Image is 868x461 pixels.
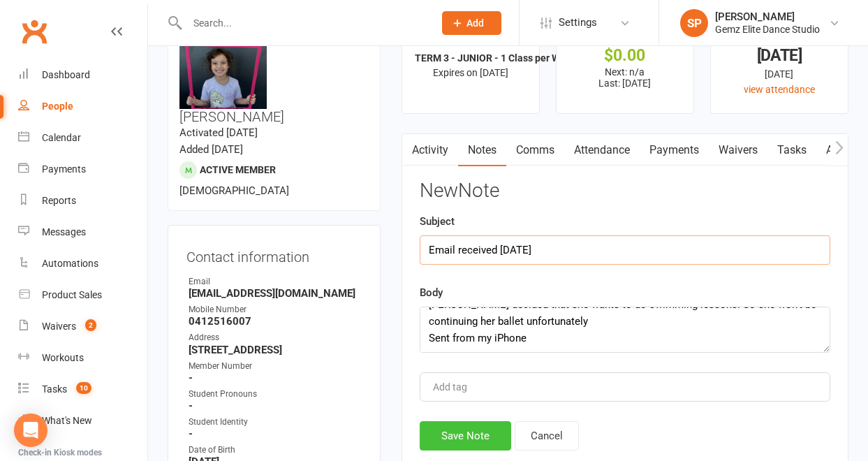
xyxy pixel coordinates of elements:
[18,91,147,122] a: People
[189,400,362,412] strong: -
[42,69,90,80] div: Dashboard
[14,414,47,447] div: Open Intercom Messenger
[179,22,369,124] h3: [PERSON_NAME]
[42,289,102,300] div: Product Sales
[42,195,76,206] div: Reports
[42,321,76,332] div: Waivers
[42,132,81,143] div: Calendar
[18,279,147,311] a: Product Sales
[18,374,147,405] a: Tasks 10
[189,344,362,356] strong: [STREET_ADDRESS]
[640,134,709,166] a: Payments
[420,421,511,451] button: Save Note
[179,184,289,197] span: [DEMOGRAPHIC_DATA]
[189,275,362,288] div: Email
[569,48,681,63] div: $0.00
[723,66,835,82] div: [DATE]
[189,427,362,440] strong: -
[186,244,362,265] h3: Contact information
[18,154,147,185] a: Payments
[18,248,147,279] a: Automations
[415,52,576,64] strong: TERM 3 - JUNIOR - 1 Class per Week
[183,13,424,33] input: Search...
[559,7,597,38] span: Settings
[18,217,147,248] a: Messages
[18,59,147,91] a: Dashboard
[18,311,147,342] a: Waivers 2
[715,23,820,36] div: Gemz Elite Dance Studio
[715,10,820,23] div: [PERSON_NAME]
[515,421,579,451] button: Cancel
[569,66,681,89] p: Next: n/a Last: [DATE]
[189,388,362,401] div: Student Pronouns
[17,14,52,49] a: Clubworx
[420,307,830,353] textarea: Hi there, [PERSON_NAME] decided that she wants to do swimming lessons. So she won’t be continuing...
[42,258,98,269] div: Automations
[42,163,86,175] div: Payments
[189,331,362,344] div: Address
[189,315,362,328] strong: 0412516007
[420,180,830,202] h3: New Note
[189,360,362,373] div: Member Number
[466,17,484,29] span: Add
[189,303,362,316] div: Mobile Number
[179,126,258,139] time: Activated [DATE]
[420,235,830,265] input: optional
[42,101,73,112] div: People
[18,405,147,437] a: What's New
[18,122,147,154] a: Calendar
[179,143,243,156] time: Added [DATE]
[767,134,816,166] a: Tasks
[189,444,362,457] div: Date of Birth
[18,185,147,217] a: Reports
[18,342,147,374] a: Workouts
[432,379,480,395] input: Add tag
[458,134,506,166] a: Notes
[420,284,443,301] label: Body
[189,416,362,429] div: Student Identity
[42,383,67,395] div: Tasks
[189,372,362,384] strong: -
[433,67,508,78] span: Expires on [DATE]
[42,352,84,363] div: Workouts
[42,226,86,237] div: Messages
[744,84,815,95] a: view attendance
[723,48,835,63] div: [DATE]
[402,134,458,166] a: Activity
[200,164,276,175] span: Active member
[76,382,91,394] span: 10
[442,11,501,35] button: Add
[42,415,92,426] div: What's New
[680,9,708,37] div: SP
[189,287,362,300] strong: [EMAIL_ADDRESS][DOMAIN_NAME]
[179,22,267,109] img: image1752645989.png
[420,213,455,230] label: Subject
[709,134,767,166] a: Waivers
[506,134,564,166] a: Comms
[564,134,640,166] a: Attendance
[85,319,96,331] span: 2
